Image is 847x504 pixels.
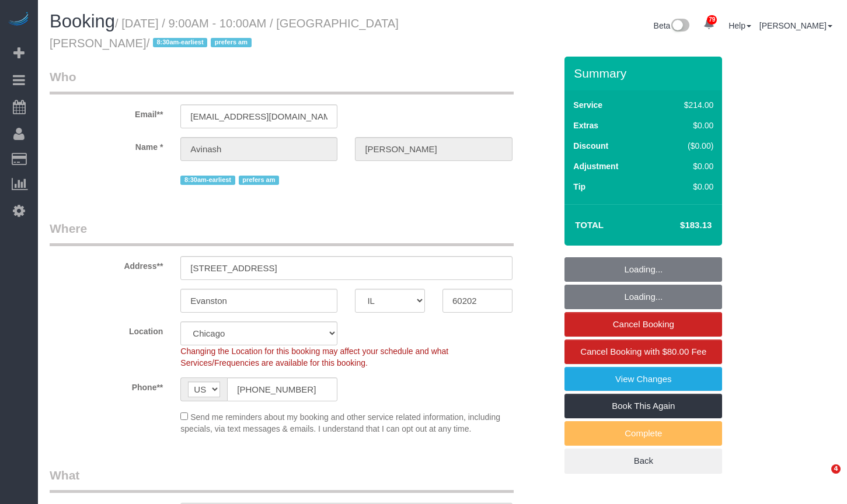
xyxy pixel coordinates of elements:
[580,346,706,356] span: Cancel Booking with $80.00 Fee
[573,120,598,131] label: Extras
[564,367,722,391] a: View Changes
[660,120,714,131] div: $0.00
[50,68,514,94] legend: Who
[180,346,448,367] span: Changing the Location for this booking may affect your schedule and what Services/Frequencies are...
[698,12,720,37] a: 79
[180,412,500,433] span: Send me reminders about my booking and other service related information, including specials, via...
[180,137,337,161] input: First Name**
[574,66,716,80] h3: Summary
[660,99,714,111] div: $214.00
[355,137,512,161] input: Last Name*
[573,181,585,192] label: Tip
[41,321,172,337] label: Location
[575,220,604,230] strong: Total
[573,140,608,152] label: Discount
[50,220,514,246] legend: Where
[573,99,602,111] label: Service
[147,37,255,50] span: /
[707,15,717,24] span: 79
[729,21,751,30] a: Help
[50,17,399,50] small: / [DATE] / 9:00AM - 10:00AM / [GEOGRAPHIC_DATA][PERSON_NAME]
[50,11,115,32] span: Booking
[645,220,712,230] h4: $183.13
[41,137,172,153] label: Name *
[442,289,513,313] input: Zip Code**
[564,312,722,337] a: Cancel Booking
[7,12,30,28] img: Automaid Logo
[670,19,689,34] img: New interface
[50,467,514,493] legend: What
[239,176,279,185] span: prefers am
[211,38,251,47] span: prefers am
[759,21,832,30] a: [PERSON_NAME]
[831,464,841,474] span: 4
[660,140,714,152] div: ($0.00)
[564,394,722,418] a: Book This Again
[573,160,618,172] label: Adjustment
[654,21,690,30] a: Beta
[807,464,835,492] iframe: Intercom live chat
[660,160,714,172] div: $0.00
[180,176,235,185] span: 8:30am-earliest
[564,339,722,364] a: Cancel Booking with $80.00 Fee
[153,38,207,47] span: 8:30am-earliest
[564,449,722,473] a: Back
[660,181,714,192] div: $0.00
